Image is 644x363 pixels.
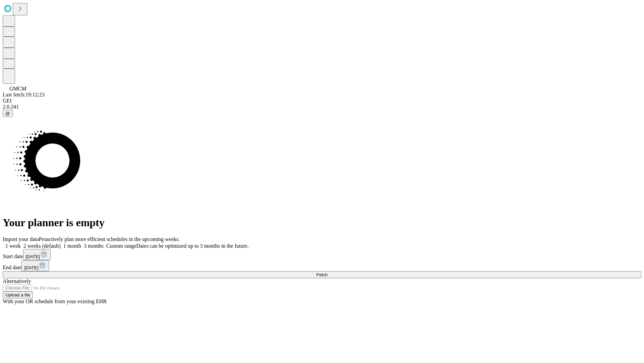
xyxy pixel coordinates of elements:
[21,260,49,271] button: [DATE]
[24,265,38,270] span: [DATE]
[3,104,641,110] div: 2.0.241
[316,272,327,277] span: Fetch
[5,111,10,116] span: @
[3,98,641,104] div: GEI
[3,298,107,304] span: With your OR schedule from your existing EHR
[106,243,136,249] span: Custom range
[3,216,641,229] h1: Your planner is empty
[3,249,641,260] div: Start date
[84,243,104,249] span: 3 months
[3,271,641,278] button: Fetch
[23,249,51,260] button: [DATE]
[3,110,13,117] button: @
[23,243,61,249] span: 2 weeks (default)
[3,260,641,271] div: End date
[63,243,81,249] span: 1 month
[5,243,21,249] span: 1 week
[26,254,40,259] span: [DATE]
[39,236,180,242] span: Proactively plan more efficient schedules in the upcoming weeks.
[9,86,26,91] span: GMCM
[3,236,39,242] span: Import your data
[3,92,45,97] span: Last fetch: 19:12:23
[3,278,31,284] span: Alternatively
[3,291,33,298] button: Upload a file
[136,243,249,249] span: Dates can be optimized up to 3 months in the future.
